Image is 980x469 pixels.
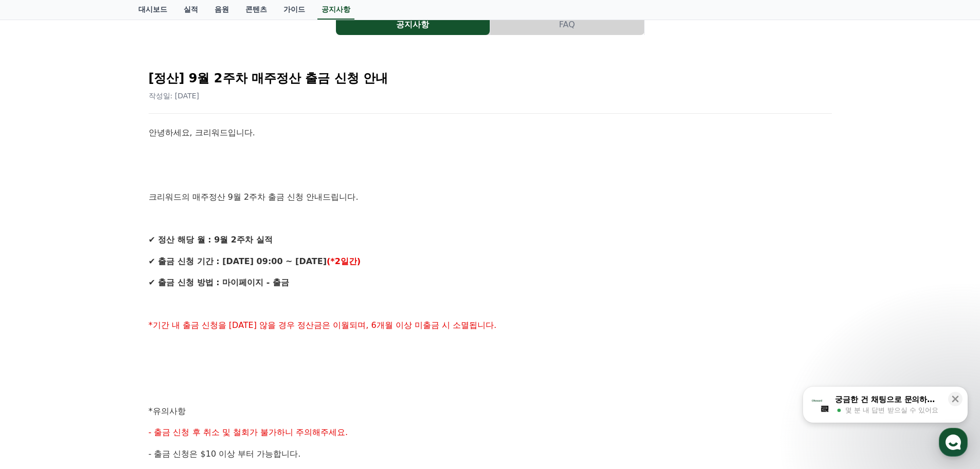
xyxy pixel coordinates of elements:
span: 작성일: [DATE] [149,92,200,100]
strong: ✔ 정산 해당 월 : 9월 2주차 실적 [149,235,273,245]
a: 대화 [68,326,133,352]
strong: (*2일간) [327,256,361,266]
span: 설정 [159,342,171,350]
span: 홈 [32,342,39,350]
button: FAQ [490,14,644,35]
span: *유의사항 [149,406,186,416]
p: 크리워드의 매주정산 9월 2주차 출금 신청 안내드립니다. [149,190,832,204]
button: 공지사항 [336,14,490,35]
a: 홈 [3,326,68,352]
h2: [정산] 9월 2주차 매주정산 출금 신청 안내 [149,70,832,86]
span: 대화 [94,342,106,351]
a: FAQ [490,14,645,35]
a: 설정 [133,326,198,352]
strong: ✔ 출금 신청 방법 : 마이페이지 - 출금 [149,277,289,287]
span: *기간 내 출금 신청을 [DATE] 않을 경우 정산금은 이월되며, 6개월 이상 미출금 시 소멸됩니다. [149,320,497,330]
p: 안녕하세요, 크리워드입니다. [149,126,832,140]
a: 공지사항 [336,14,490,35]
span: - 출금 신청 후 취소 및 철회가 불가하니 주의해주세요. [149,427,348,437]
span: - 출금 신청은 $10 이상 부터 가능합니다. [149,449,301,459]
strong: ✔ 출금 신청 기간 : [DATE] 09:00 ~ [DATE] [149,256,327,266]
